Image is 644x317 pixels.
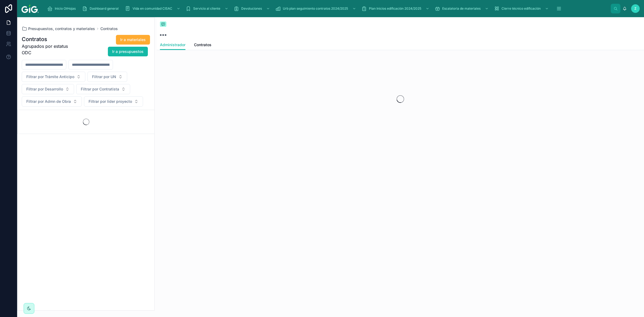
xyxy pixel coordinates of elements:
a: Devoluciones [232,4,273,13]
button: Select Button [22,72,85,82]
a: Administrador [160,40,185,50]
button: Select Button [22,84,74,94]
span: Contratos [194,42,211,48]
span: Filtrar por UN [92,74,116,79]
span: Vida en comunidad CISAC [133,6,172,11]
span: Ir a materiales [120,37,146,42]
a: Dashboard general [80,4,122,13]
img: App logo [21,4,39,13]
button: Ir a materiales [116,35,150,45]
button: Ir a presupuestos [108,47,148,56]
a: Vida en comunidad CISAC [123,4,183,13]
span: Filtrar por Contratista [81,86,119,92]
span: Servicio al cliente [193,6,220,11]
div: scrollable content [43,3,611,14]
a: Urb plan seguimiento contratos 2024/2025 [274,4,359,13]
a: Cierre técnico edificación [492,4,551,13]
a: Inicio OtHojas [46,4,79,13]
button: Select Button [76,84,130,94]
span: Filtrar por Desarrollo [26,86,63,92]
a: Contratos [194,40,211,51]
span: Inicio OtHojas [55,6,76,11]
span: Filtrar por Admn de Obra [26,99,71,104]
span: Administrador [160,42,185,48]
button: Select Button [84,96,143,107]
span: Plan Inicios edificación 2024/2025 [369,6,421,11]
span: Urb plan seguimiento contratos 2024/2025 [283,6,348,11]
button: Select Button [87,72,127,82]
span: Filtrar por Trámite Anticipo [26,74,74,79]
a: Plan Inicios edificación 2024/2025 [360,4,432,13]
span: Presupuestos, contratos y materiales [28,26,95,31]
h1: Contratos [22,35,74,43]
a: Escalatoria de materiales [433,4,491,13]
a: Servicio al cliente [184,4,231,13]
span: Dashboard general [90,6,119,11]
a: Contratos [100,26,118,31]
span: Z [634,6,636,11]
span: Escalatoria de materiales [442,6,481,11]
span: Agrupados por estatus ODC [22,43,74,56]
span: Devoluciones [241,6,262,11]
span: Filtrar por líder proyecto [89,99,132,104]
a: Presupuestos, contratos y materiales [22,26,95,31]
span: Ir a presupuestos [112,49,144,54]
span: Cierre técnico edificación [502,6,541,11]
button: Select Button [22,96,82,107]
